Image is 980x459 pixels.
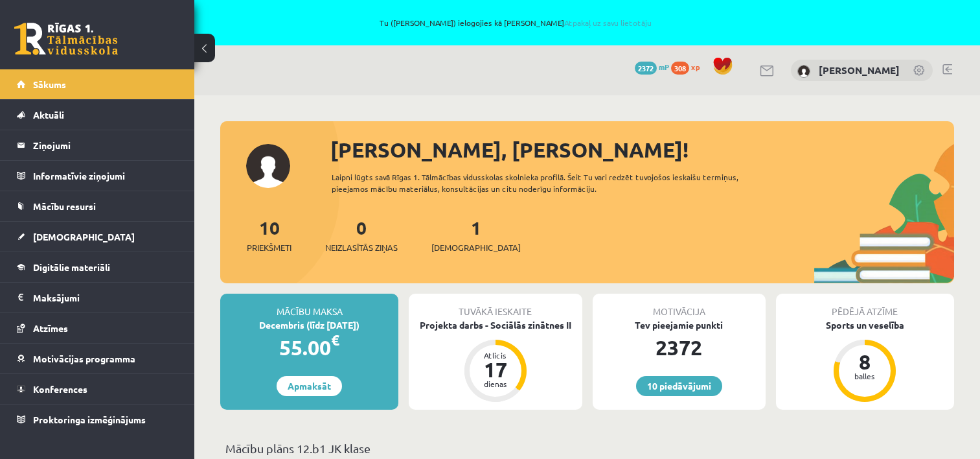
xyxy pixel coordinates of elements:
a: Projekta darbs - Sociālās zinātnes II Atlicis 17 dienas [409,318,582,404]
div: dienas [476,380,515,388]
span: [DEMOGRAPHIC_DATA] [33,231,135,242]
div: Sports un veselība [776,318,954,332]
div: Atlicis [476,351,515,359]
span: [DEMOGRAPHIC_DATA] [431,241,521,254]
a: Rīgas 1. Tālmācības vidusskola [14,23,118,55]
div: Tuvākā ieskaite [409,294,582,318]
span: Proktoringa izmēģinājums [33,414,146,425]
a: Atpakaļ uz savu lietotāju [564,18,652,28]
a: Maksājumi [17,283,178,312]
a: 10Priekšmeti [247,216,291,254]
legend: Informatīvie ziņojumi [33,161,178,191]
a: 10 piedāvājumi [636,376,722,396]
a: Sākums [17,69,178,99]
span: Konferences [33,383,87,395]
span: € [331,331,339,349]
a: Apmaksāt [277,376,342,396]
span: Motivācijas programma [33,353,135,364]
a: Aktuāli [17,100,178,130]
a: [DEMOGRAPHIC_DATA] [17,222,178,252]
div: Decembris (līdz [DATE]) [220,318,398,332]
span: 2372 [635,62,657,75]
a: Motivācijas programma [17,344,178,373]
span: xp [691,62,700,72]
div: Tev pieejamie punkti [593,318,766,332]
div: Motivācija [593,294,766,318]
span: Neizlasītās ziņas [325,241,398,254]
span: mP [659,62,669,72]
legend: Ziņojumi [33,130,178,160]
a: Sports un veselība 8 balles [776,318,954,404]
div: Mācību maksa [220,294,398,318]
div: Projekta darbs - Sociālās zinātnes II [409,318,582,332]
a: 0Neizlasītās ziņas [325,216,398,254]
a: 2372 mP [635,62,669,72]
legend: Maksājumi [33,283,178,312]
a: Digitālie materiāli [17,252,178,282]
span: Priekšmeti [247,241,291,254]
span: Digitālie materiāli [33,261,110,273]
span: Sākums [33,78,66,90]
a: Konferences [17,374,178,404]
a: 308 xp [671,62,706,72]
a: Atzīmes [17,313,178,343]
div: 55.00 [220,332,398,363]
a: Mācību resursi [17,191,178,221]
img: Robijs Cabuls [797,65,810,78]
div: Laipni lūgts savā Rīgas 1. Tālmācības vidusskolas skolnieka profilā. Šeit Tu vari redzēt tuvojošo... [332,171,772,194]
span: 308 [671,62,689,75]
a: 1[DEMOGRAPHIC_DATA] [431,216,521,254]
a: Ziņojumi [17,130,178,160]
div: 2372 [593,332,766,363]
span: Tu ([PERSON_NAME]) ielogojies kā [PERSON_NAME] [149,19,882,27]
div: 17 [476,359,515,380]
a: [PERSON_NAME] [819,64,900,76]
span: Aktuāli [33,109,64,121]
span: Mācību resursi [33,200,96,212]
a: Proktoringa izmēģinājums [17,405,178,434]
div: balles [845,372,884,380]
div: Pēdējā atzīme [776,294,954,318]
a: Informatīvie ziņojumi [17,161,178,191]
div: [PERSON_NAME], [PERSON_NAME]! [330,134,954,165]
div: 8 [845,351,884,372]
span: Atzīmes [33,322,68,334]
p: Mācību plāns 12.b1 JK klase [225,440,949,457]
